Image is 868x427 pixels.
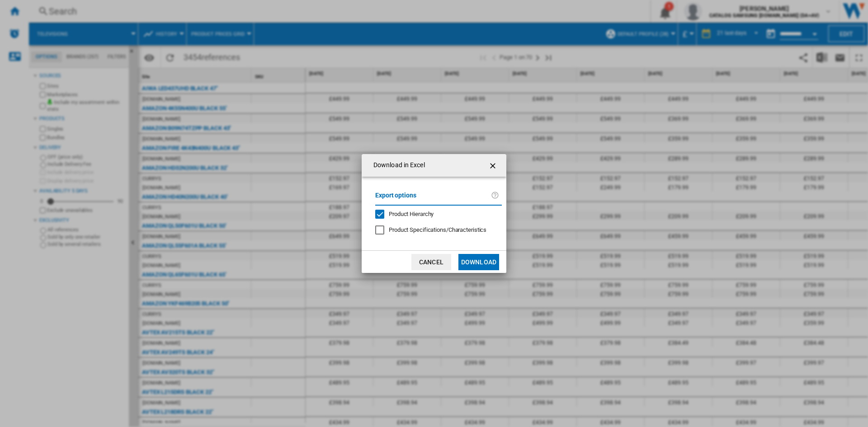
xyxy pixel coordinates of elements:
[389,211,434,217] span: Product Hierarchy
[375,190,491,207] label: Export options
[458,254,499,270] button: Download
[369,161,425,170] h4: Download in Excel
[389,226,486,233] span: Product Specifications/Characteristics
[375,210,495,219] md-checkbox: Product Hierarchy
[389,226,486,234] div: Only applies to Category View
[485,156,503,174] button: getI18NText('BUTTONS.CLOSE_DIALOG')
[488,160,499,171] ng-md-icon: getI18NText('BUTTONS.CLOSE_DIALOG')
[411,254,451,270] button: Cancel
